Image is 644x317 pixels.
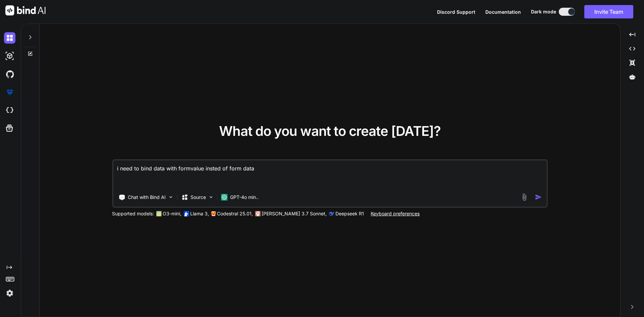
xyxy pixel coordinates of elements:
[128,194,166,201] p: Chat with Bind AI
[156,211,161,216] img: GPT-4
[437,9,475,15] span: Discord Support
[531,8,556,15] span: Dark mode
[190,210,209,217] p: Llama 3,
[329,211,334,216] img: claude
[4,105,15,116] img: cloudideIcon
[4,68,15,80] img: githubDark
[168,194,173,200] img: Pick Tools
[4,287,15,299] img: settings
[4,32,15,44] img: darkChat
[211,211,216,216] img: Mistral-AI
[208,194,214,200] img: Pick Models
[5,5,46,15] img: Bind AI
[485,9,521,15] span: Documentation
[163,210,181,217] p: O3-mini,
[191,194,206,201] p: Source
[112,210,154,217] p: Supported models:
[262,210,327,217] p: [PERSON_NAME] 3.7 Sonnet,
[230,194,259,201] p: GPT-4o min..
[584,5,633,18] button: Invite Team
[183,211,189,216] img: Llama2
[335,210,364,217] p: Deepseek R1
[485,8,521,15] button: Documentation
[437,8,475,15] button: Discord Support
[4,50,15,62] img: darkAi-studio
[255,211,260,216] img: claude
[221,194,227,201] img: GPT-4o mini
[4,87,15,98] img: premium
[535,194,542,201] img: icon
[219,123,441,139] span: What do you want to create [DATE]?
[113,160,547,189] textarea: i need to bind data with formvalue insted of form data
[217,210,253,217] p: Codestral 25.01,
[521,193,528,201] img: attachment
[371,210,420,217] p: Keyboard preferences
